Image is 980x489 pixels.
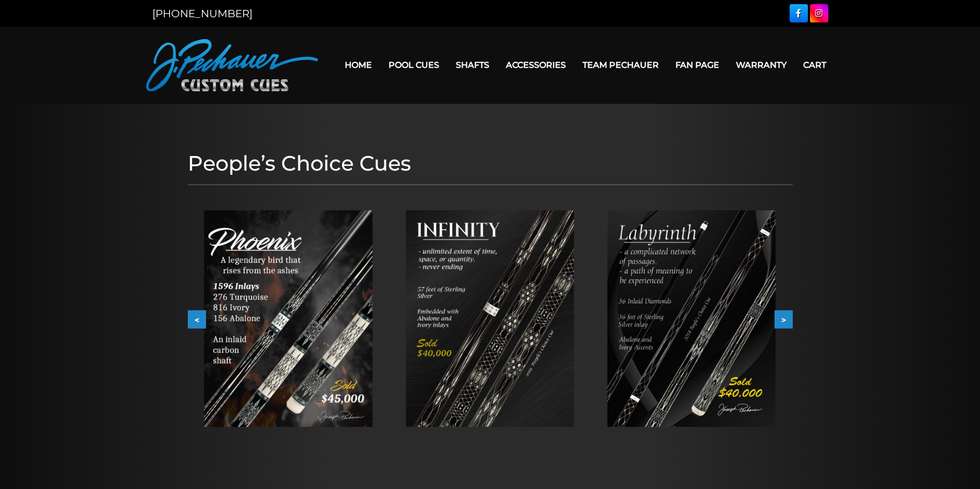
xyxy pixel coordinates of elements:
[188,311,793,329] div: Carousel Navigation
[498,52,574,78] a: Accessories
[775,311,793,329] button: >
[152,7,252,20] a: [PHONE_NUMBER]
[380,52,447,78] a: Pool Cues
[574,52,667,78] a: Team Pechauer
[146,39,318,91] img: Pechauer Custom Cues
[447,52,498,78] a: Shafts
[188,311,206,329] button: <
[728,52,795,78] a: Warranty
[795,52,834,78] a: Cart
[188,151,793,176] h1: People’s Choice Cues
[667,52,728,78] a: Fan Page
[336,52,380,78] a: Home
